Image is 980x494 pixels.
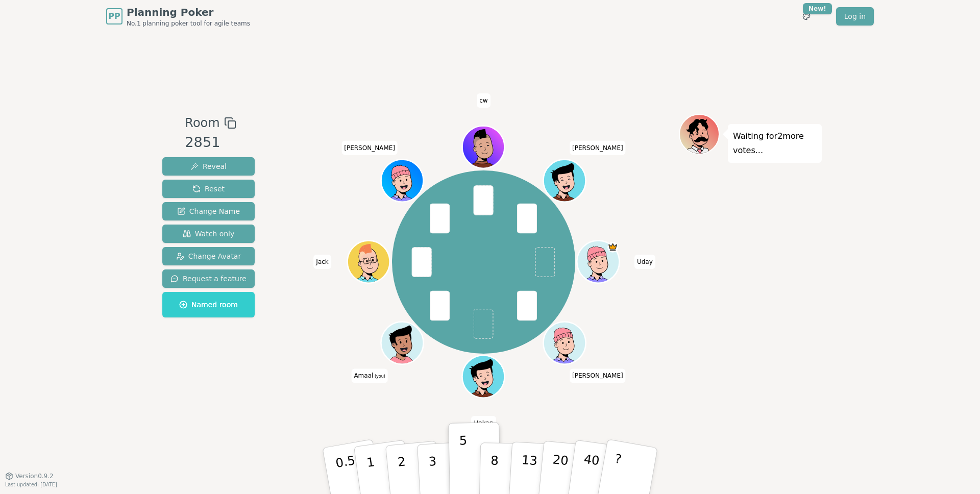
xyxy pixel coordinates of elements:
[471,416,496,430] span: Click to change your name
[108,10,120,22] span: PP
[162,292,255,317] button: Named room
[382,323,422,363] button: Click to change your avatar
[127,19,250,28] span: No.1 planning poker tool for agile teams
[341,141,398,155] span: Click to change your name
[351,369,387,383] span: Click to change your name
[459,433,468,488] p: 5
[183,229,235,239] span: Watch only
[836,7,874,26] a: Log in
[477,93,490,108] span: Click to change your name
[608,242,619,253] span: Uday is the host
[797,7,816,26] button: New!
[185,132,236,153] div: 2851
[570,369,626,383] span: Click to change your name
[570,141,626,155] span: Click to change your name
[803,3,832,14] div: New!
[162,157,255,176] button: Reveal
[162,269,255,288] button: Request a feature
[15,472,54,480] span: Version 0.9.2
[373,375,385,379] span: (you)
[162,225,255,243] button: Watch only
[733,129,817,158] p: Waiting for 2 more votes...
[162,202,255,220] button: Change Name
[176,251,241,261] span: Change Avatar
[170,274,247,284] span: Request a feature
[192,184,225,194] span: Reset
[5,482,57,487] span: Last updated: [DATE]
[162,247,255,265] button: Change Avatar
[179,300,238,310] span: Named room
[313,255,331,269] span: Click to change your name
[5,472,54,480] button: Version0.9.2
[106,5,250,28] a: PPPlanning PokerNo.1 planning poker tool for agile teams
[127,5,250,19] span: Planning Poker
[190,161,227,171] span: Reveal
[634,255,655,269] span: Click to change your name
[185,114,219,132] span: Room
[162,180,255,198] button: Reset
[177,206,240,216] span: Change Name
